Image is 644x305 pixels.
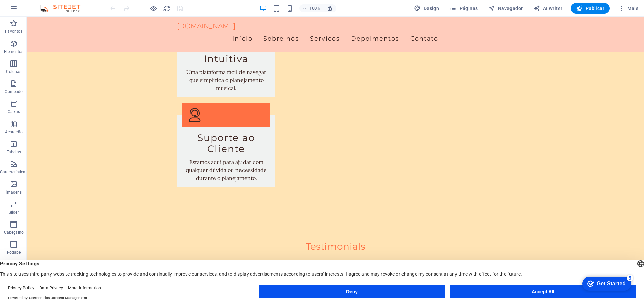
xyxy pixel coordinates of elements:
[9,210,19,215] p: Slider
[20,7,49,13] div: Get Started
[576,5,604,12] span: Publicar
[531,3,565,14] button: AI Writer
[163,4,171,12] button: reload
[447,3,480,14] button: Páginas
[6,69,21,74] p: Colunas
[8,109,20,115] p: Caixas
[7,149,21,155] p: Tabelas
[299,4,323,12] button: 100%
[50,1,56,8] div: 5
[149,4,157,12] button: Clique aqui para sair do modo de visualização e continuar editando
[615,3,641,14] button: Mais
[533,5,562,12] span: AI Writer
[39,4,89,12] img: Editor Logo
[309,4,320,12] h6: 100%
[486,3,525,14] button: Navegador
[411,3,442,14] div: Design (Ctrl+Alt+Y)
[488,5,523,12] span: Navegador
[5,129,23,135] p: Acordeão
[5,3,54,17] div: Get Started 5 items remaining, 0% complete
[414,5,439,12] span: Design
[411,3,442,14] button: Design
[163,5,171,12] i: Recarregar página
[4,49,23,54] p: Elementos
[571,3,610,14] button: Publicar
[7,250,21,255] p: Rodapé
[4,230,24,235] p: Cabeçalho
[618,5,638,12] span: Mais
[5,29,22,34] p: Favoritos
[450,5,478,12] span: Páginas
[5,89,23,94] p: Conteúdo
[6,189,22,195] p: Imagens
[327,5,333,11] i: Ao redimensionar, ajusta automaticamente o nível de zoom para caber no dispositivo escolhido.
